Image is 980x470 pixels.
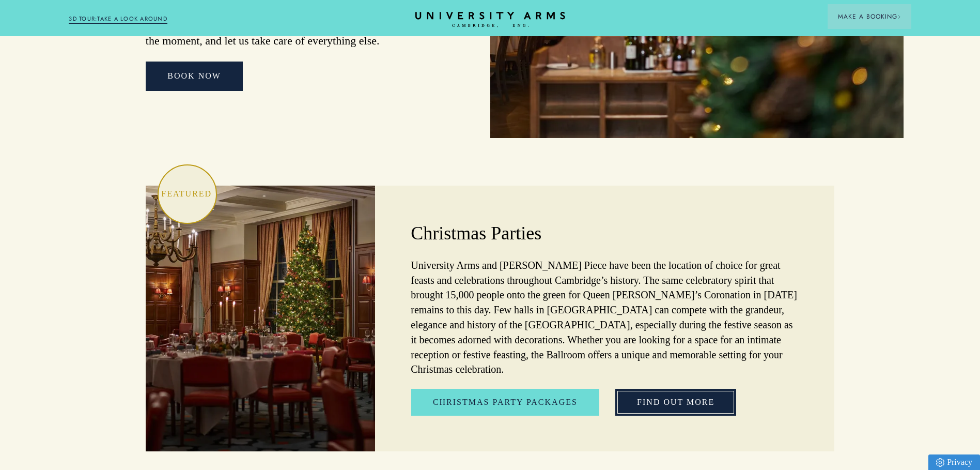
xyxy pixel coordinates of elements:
a: Privacy [928,454,980,470]
img: Privacy [936,458,944,467]
p: Featured [158,186,216,203]
button: Make a BookingArrow icon [828,4,911,29]
a: Find out More [615,389,736,416]
a: Home [415,12,565,28]
p: University Arms and [PERSON_NAME] Piece have been the location of choice for great feasts and cel... [411,258,799,377]
img: Arrow icon [897,15,901,19]
a: 3D TOUR:TAKE A LOOK AROUND [69,14,167,24]
h2: Christmas Parties [411,221,799,246]
img: image-2eb62e0d8836f9b8fe65471afb56e775a1fd3682-2500x1667-jpg [146,186,375,451]
a: Christmas Party Packages [411,389,599,416]
span: Make a Booking [838,12,901,21]
a: BOOK NOW [146,62,243,90]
